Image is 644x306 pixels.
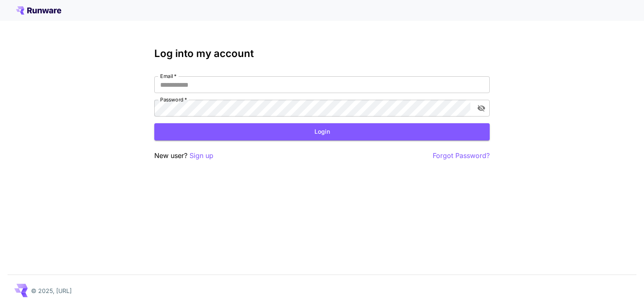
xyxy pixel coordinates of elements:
[154,48,490,60] h3: Log into my account
[160,73,177,80] label: Email
[154,123,490,140] button: Login
[31,286,72,295] p: © 2025, [URL]
[154,150,213,161] p: New user?
[160,96,187,103] label: Password
[474,101,489,116] button: toggle password visibility
[433,150,490,161] button: Forgot Password?
[190,150,213,161] button: Sign up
